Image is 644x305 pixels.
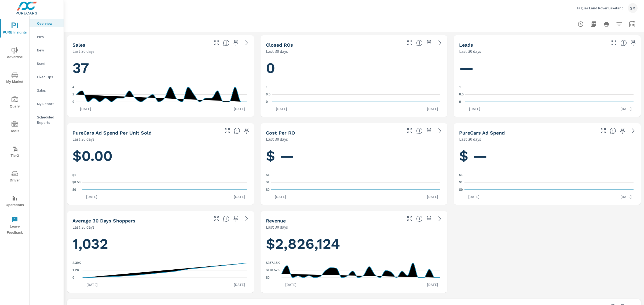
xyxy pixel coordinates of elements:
[72,261,81,265] text: 2.39K
[37,88,59,93] p: Sales
[628,3,638,13] div: SM
[230,194,249,199] p: [DATE]
[266,173,270,177] text: $1
[459,173,463,177] text: $1
[459,136,481,142] p: Last 30 days
[459,130,505,136] h5: PureCars Ad Spend
[423,106,442,111] p: [DATE]
[459,147,635,165] h1: $ —
[617,194,635,199] p: [DATE]
[2,121,28,134] span: Tools
[37,74,59,80] p: Fixed Ops
[30,86,64,94] div: Sales
[2,170,28,184] span: Driver
[230,106,249,111] p: [DATE]
[72,85,74,89] text: 4
[405,39,414,47] button: Make Fullscreen
[266,181,270,184] text: $1
[459,100,461,104] text: 0
[30,33,64,41] div: PIPA
[629,127,638,135] a: See more details in report
[266,130,295,136] h5: Cost per RO
[416,40,423,46] span: Number of Repair Orders Closed by the selected dealership group over the selected time range. [So...
[230,282,249,287] p: [DATE]
[272,106,291,111] p: [DATE]
[2,47,28,60] span: Advertise
[2,195,28,208] span: Operations
[2,23,28,36] span: PURE Insights
[459,48,481,54] p: Last 30 days
[610,39,618,47] button: Make Fullscreen
[416,128,423,134] span: Average cost incurred by the dealership from each Repair Order closed over the selected date rang...
[0,16,29,238] div: nav menu
[72,100,74,104] text: 0
[425,39,433,47] span: Save this to your personalized report
[72,218,136,224] h5: Average 30 Days Shoppers
[223,127,232,135] button: Make Fullscreen
[30,100,64,108] div: My Report
[30,59,64,68] div: Used
[2,146,28,159] span: Tier2
[242,214,251,223] a: See more details in report
[212,39,221,47] button: Make Fullscreen
[266,48,288,54] p: Last 30 days
[266,261,280,265] text: $357.15K
[425,127,433,135] span: Save this to your personalized report
[72,147,249,165] h1: $0.00
[436,127,444,135] a: See more details in report
[266,276,270,280] text: $0
[37,114,59,125] p: Scheduled Reports
[610,128,616,134] span: Total cost of media for all PureCars channels for the selected dealership group over the selected...
[72,173,76,177] text: $1
[423,194,442,199] p: [DATE]
[405,127,414,135] button: Make Fullscreen
[242,39,251,47] a: See more details in report
[37,21,59,26] p: Overview
[30,46,64,54] div: New
[620,40,627,46] span: Number of Leads generated from PureCars Tools for the selected dealership group over the selected...
[72,269,79,272] text: 1.2K
[588,19,599,29] button: "Export Report to PDF"
[614,19,625,29] button: Apply Filters
[30,19,64,27] div: Overview
[234,128,240,134] span: Average cost of advertising per each vehicle sold at the dealer over the selected date range. The...
[601,19,612,29] button: Print Report
[266,218,286,224] h5: Revenue
[266,188,270,192] text: $0
[266,93,270,96] text: 0.5
[72,93,74,96] text: 2
[266,42,293,48] h5: Closed ROs
[576,6,624,10] p: Jaguar Land Rover Lakeland
[37,34,59,39] p: PIPA
[617,106,635,111] p: [DATE]
[459,188,463,192] text: $0
[223,40,229,46] span: Number of vehicles sold by the dealership over the selected date range. [Source: This data is sou...
[37,47,59,53] p: New
[266,147,442,165] h1: $ —
[266,136,288,142] p: Last 30 days
[464,194,483,199] p: [DATE]
[37,101,59,106] p: My Report
[72,188,76,192] text: $0
[232,39,240,47] span: Save this to your personalized report
[223,215,229,222] span: A rolling 30 day total of daily Shoppers on the dealership website, averaged over the selected da...
[2,217,28,236] span: Leave Feedback
[266,85,268,89] text: 1
[405,214,414,223] button: Make Fullscreen
[72,235,249,253] h1: 1,032
[459,59,635,77] h1: —
[72,48,94,54] p: Last 30 days
[30,113,64,127] div: Scheduled Reports
[271,194,290,199] p: [DATE]
[72,224,94,230] p: Last 30 days
[242,127,251,135] span: Save this to your personalized report
[72,42,85,48] h5: Sales
[629,39,638,47] span: Save this to your personalized report
[72,276,74,280] text: 0
[423,282,442,287] p: [DATE]
[266,59,442,77] h1: 0
[72,130,152,136] h5: PureCars Ad Spend Per Unit Sold
[2,72,28,85] span: My Market
[2,96,28,110] span: Query
[627,19,638,29] button: Select Date Range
